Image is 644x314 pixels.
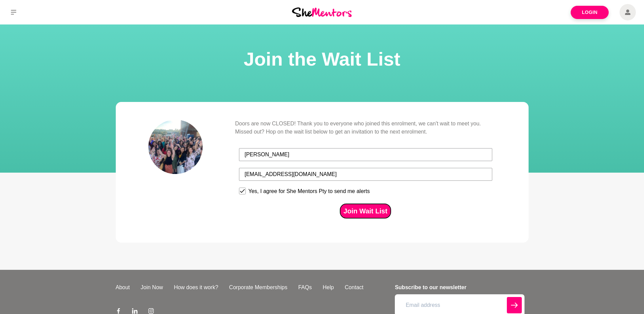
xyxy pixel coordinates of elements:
[239,168,492,181] input: Email
[293,283,317,292] a: FAQs
[239,148,492,161] input: First Name
[340,204,391,218] button: Join Wait List
[224,283,293,292] a: Corporate Memberships
[8,46,636,72] h1: Join the Wait List
[110,283,135,292] a: About
[249,188,370,194] div: Yes, I agree for She Mentors Pty to send me alerts
[292,7,352,17] img: She Mentors Logo
[317,283,339,292] a: Help
[395,283,524,292] h4: Subscribe to our newsletter
[571,6,609,19] a: Login
[339,283,369,292] a: Contact
[235,120,496,136] p: Doors are now CLOSED! Thank you to everyone who joined this enrolment, we can't wait to meet you....
[135,283,168,292] a: Join Now
[168,283,224,292] a: How does it work?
